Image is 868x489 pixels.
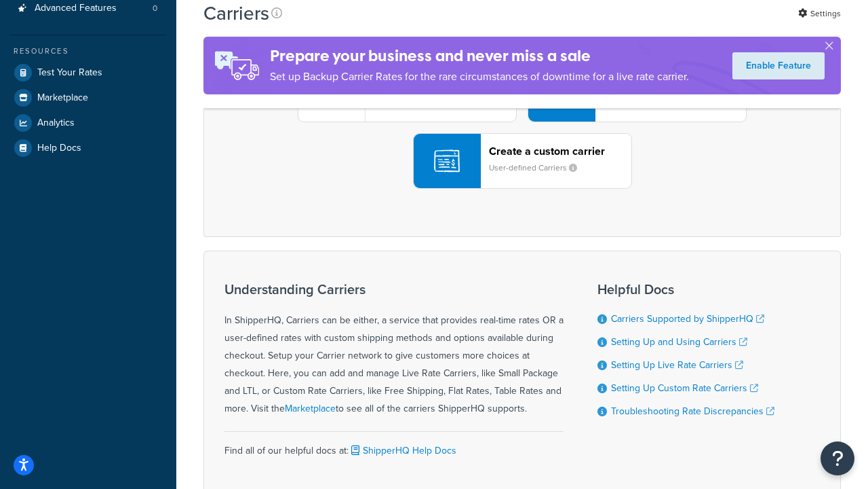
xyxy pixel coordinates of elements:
a: Setting Up and Using Carriers [611,335,747,349]
img: ad-rules-rateshop-fe6ec290ccb7230408bd80ed9643f0289d75e0ffd9eb532fc0e269fcd187b520.png [203,37,270,94]
button: Open Resource Center [821,441,854,475]
p: Set up Backup Carrier Rates for the rare circumstances of downtime for a live rate carrier. [270,67,689,86]
a: Marketplace [285,401,336,416]
div: Resources [10,46,166,57]
h4: Prepare your business and never miss a sale [270,45,689,67]
img: icon-carrier-custom-c93b8a24.svg [434,148,460,174]
a: Settings [798,4,841,23]
small: User-defined Carriers [489,162,588,174]
span: Advanced Features [35,3,117,14]
a: Setting Up Live Rate Carriers [611,358,743,372]
h3: Helpful Docs [597,282,774,297]
a: ShipperHQ Help Docs [349,443,456,458]
a: Setting Up Custom Rate Carriers [611,381,758,395]
span: 0 [153,3,157,14]
a: Carriers Supported by ShipperHQ [611,312,764,326]
header: Create a custom carrier [489,145,631,158]
a: Marketplace [10,86,166,110]
div: In ShipperHQ, Carriers can be either, a service that provides real-time rates OR a user-defined r... [224,282,564,418]
a: Help Docs [10,136,166,160]
span: Analytics [37,117,75,129]
h3: Understanding Carriers [224,282,564,297]
span: Test Your Rates [37,67,102,79]
a: Analytics [10,111,166,135]
span: Help Docs [37,143,81,154]
div: Find all of our helpful docs at: [224,431,564,460]
button: Create a custom carrierUser-defined Carriers [413,133,632,189]
span: Marketplace [37,92,88,104]
a: Test Your Rates [10,60,166,85]
a: Troubleshooting Rate Discrepancies [611,404,774,418]
a: Enable Feature [732,52,825,79]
